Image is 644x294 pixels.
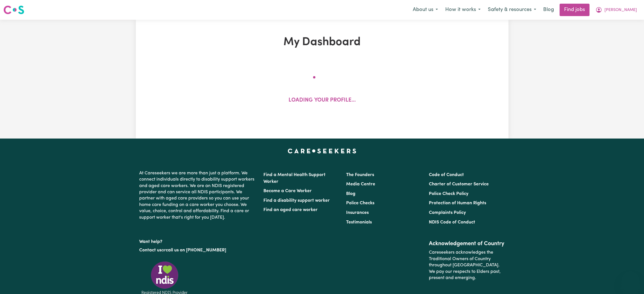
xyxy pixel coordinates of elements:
img: Careseekers logo [3,5,24,15]
a: The Founders [346,173,374,177]
a: Blog [540,4,557,16]
a: Careseekers home page [288,149,356,153]
a: Find a Mental Health Support Worker [263,173,326,184]
a: Find an aged care worker [263,208,318,212]
h2: Acknowledgement of Country [429,240,505,247]
span: [PERSON_NAME] [604,7,637,13]
button: Safety & resources [484,4,540,16]
a: Complaints Policy [429,210,466,215]
a: Insurances [346,210,369,215]
h1: My Dashboard [201,36,443,49]
button: About us [409,4,442,16]
button: My Account [592,4,641,16]
a: call us on [PHONE_NUMBER] [166,248,226,253]
p: Want help? [139,236,257,245]
a: Testimonials [346,220,372,225]
a: Find a disability support worker [263,198,330,203]
iframe: Button to launch messaging window, conversation in progress [621,271,639,289]
p: At Careseekers we are more than just a platform. We connect individuals directly to disability su... [139,168,257,223]
a: Media Centre [346,182,375,187]
a: Protection of Human Rights [429,201,486,205]
button: How it works [442,4,484,16]
a: Become a Care Worker [263,189,312,193]
a: Blog [346,192,355,196]
a: Contact us [139,248,161,253]
a: Police Check Policy [429,192,468,196]
a: Code of Conduct [429,173,464,177]
a: Police Checks [346,201,374,205]
a: NDIS Code of Conduct [429,220,475,225]
a: Careseekers logo [3,3,24,16]
p: or [139,245,257,256]
p: Loading your profile... [289,96,356,105]
p: Careseekers acknowledges the Traditional Owners of Country throughout [GEOGRAPHIC_DATA]. We pay o... [429,247,505,283]
a: Charter of Customer Service [429,182,489,187]
a: Find jobs [560,4,590,16]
